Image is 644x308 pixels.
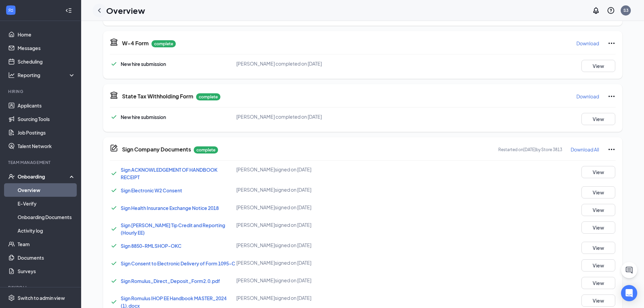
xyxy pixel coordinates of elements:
div: Team Management [8,160,74,165]
div: [PERSON_NAME] signed on [DATE] [236,242,405,248]
button: Download [576,91,599,102]
div: [PERSON_NAME] signed on [DATE] [236,204,405,211]
p: complete [194,146,218,153]
button: View [581,277,615,289]
svg: TaxGovernmentIcon [110,38,118,46]
svg: WorkstreamLogo [7,7,14,14]
span: New hire submission [121,114,166,120]
svg: Checkmark [110,186,118,194]
svg: Checkmark [110,225,118,233]
span: [PERSON_NAME] completed on [DATE] [236,61,322,67]
svg: Checkmark [110,277,118,285]
a: Talent Network [18,139,75,153]
svg: UserCheck [8,173,15,180]
a: Sourcing Tools [18,112,75,126]
h5: W-4 Form [122,40,149,47]
p: Download All [571,146,599,153]
div: Reporting [18,72,76,78]
a: Sign Romulus_Direct_Deposit_Form2.0.pdf [121,278,220,284]
svg: Checkmark [110,169,118,177]
svg: Checkmark [110,242,118,250]
a: Sign Consent to Electronic Delivery of Form 1095-C [121,260,235,266]
a: Scheduling [18,55,75,68]
p: complete [196,93,220,100]
svg: Ellipses [607,39,616,47]
div: [PERSON_NAME] signed on [DATE] [236,166,405,173]
a: Team [18,237,75,251]
span: New hire submission [121,61,166,67]
div: Switch to admin view [18,294,65,301]
a: Overview [18,183,75,197]
div: Payroll [8,285,74,290]
p: Download [576,40,599,47]
button: Download All [570,144,599,155]
button: View [581,166,615,178]
svg: Checkmark [110,298,118,306]
svg: ChevronLeft [95,6,103,15]
span: [PERSON_NAME] completed on [DATE] [236,114,322,120]
p: Restarted on [DATE] by Store 3813 [498,147,562,152]
button: View [581,294,615,307]
button: Download [576,38,599,49]
a: Sign Health Insurance Exchange Notice 2018 [121,205,219,211]
p: complete [151,40,176,47]
div: S3 [623,7,628,13]
div: [PERSON_NAME] signed on [DATE] [236,259,405,266]
h5: Sign Company Documents [122,146,191,153]
button: View [581,204,615,216]
div: Open Intercom Messenger [621,285,637,301]
h1: Overview [106,5,145,16]
a: Onboarding Documents [18,210,75,224]
svg: Collapse [65,7,72,14]
div: [PERSON_NAME] signed on [DATE] [236,186,405,193]
svg: Ellipses [607,145,616,153]
div: Hiring [8,89,74,94]
button: View [581,242,615,254]
div: [PERSON_NAME] signed on [DATE] [236,294,405,301]
svg: Settings [8,294,15,301]
button: View [581,259,615,271]
svg: Analysis [8,72,15,78]
svg: Notifications [592,6,600,15]
svg: Ellipses [607,92,616,100]
button: View [581,186,615,198]
a: E-Verify [18,197,75,210]
a: Activity log [18,224,75,237]
a: Applicants [18,99,75,112]
button: View [581,60,615,72]
a: Sign 8850-RMLSHOP-OKC [121,243,182,249]
svg: Checkmark [110,60,118,68]
p: Download [576,93,599,100]
a: Sign Electronic W2 Consent [121,187,182,193]
a: Job Postings [18,126,75,139]
svg: Checkmark [110,113,118,121]
div: Onboarding [18,173,70,180]
svg: ChatActive [625,266,633,274]
a: Messages [18,41,75,55]
svg: Checkmark [110,259,118,267]
div: [PERSON_NAME] signed on [DATE] [236,277,405,284]
div: [PERSON_NAME] signed on [DATE] [236,221,405,228]
button: View [581,113,615,125]
h5: State Tax Withholding Form [122,93,193,100]
a: Sign ACKNOWLEDGEMENT OF HANDBOOK RECEIPT [121,167,217,180]
a: Home [18,28,75,41]
button: View [581,221,615,234]
svg: Checkmark [110,204,118,212]
a: Documents [18,251,75,264]
button: ChatActive [621,262,637,278]
svg: TaxGovernmentIcon [110,91,118,99]
svg: CompanyDocumentIcon [110,144,118,152]
a: Sign [PERSON_NAME] Tip Credit and Reporting (Hourly EE) [121,222,225,236]
a: Surveys [18,264,75,278]
svg: QuestionInfo [607,6,615,15]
